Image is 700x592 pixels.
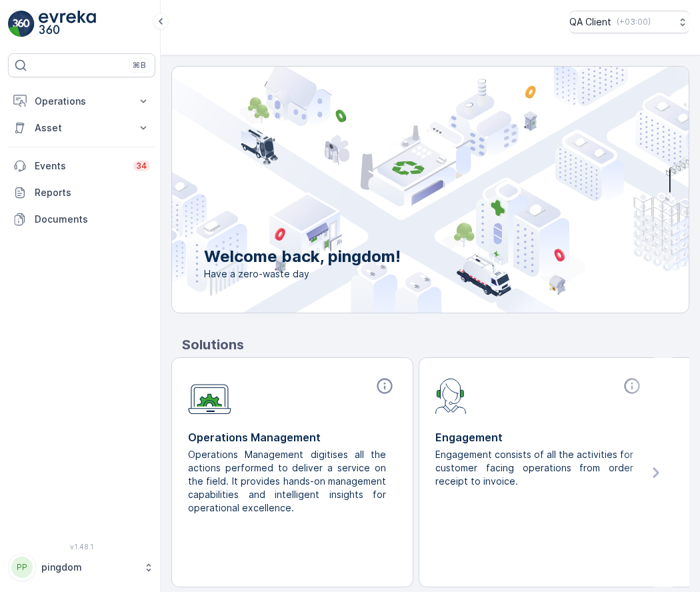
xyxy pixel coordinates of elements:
p: Asset [35,121,129,135]
p: Reports [35,186,150,199]
button: Operations [8,88,155,115]
p: ( +03:00 ) [617,17,651,27]
p: Solutions [182,335,689,355]
p: QA Client [569,15,611,29]
div: PP [11,557,33,578]
a: Reports [8,179,155,206]
a: Events34 [8,153,155,179]
img: logo_light-DOdMpM7g.png [39,11,96,37]
span: Have a zero-waste day [204,267,401,281]
img: module-icon [435,377,467,414]
p: Operations [35,95,129,108]
p: Welcome back, pingdom! [204,246,401,267]
p: pingdom [41,561,137,574]
img: module-icon [188,377,231,415]
p: Operations Management digitises all the actions performed to deliver a service on the field. It p... [188,448,386,515]
button: QA Client(+03:00) [569,11,689,33]
img: city illustration [112,67,689,313]
p: ⌘B [133,60,146,71]
img: logo [8,11,35,37]
span: v 1.48.1 [8,543,155,551]
p: Operations Management [188,429,397,445]
p: 34 [136,161,147,171]
p: Events [35,159,125,173]
button: Asset [8,115,155,141]
p: Engagement [435,429,644,445]
p: Documents [35,213,150,226]
a: Documents [8,206,155,233]
p: Engagement consists of all the activities for customer facing operations from order receipt to in... [435,448,633,488]
button: PPpingdom [8,553,155,581]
